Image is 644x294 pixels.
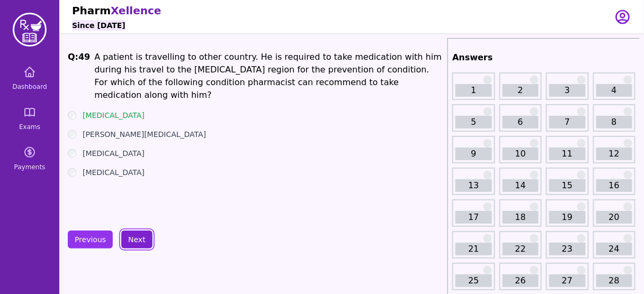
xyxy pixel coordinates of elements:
[503,243,539,255] a: 22
[83,110,145,121] label: [MEDICAL_DATA]
[549,211,585,224] a: 19
[455,274,491,287] a: 25
[549,274,585,287] a: 27
[549,116,585,128] a: 7
[4,140,55,178] a: Payments
[549,179,585,192] a: 15
[72,20,126,31] h6: Since [DATE]
[455,243,491,255] a: 21
[503,179,539,192] a: 14
[452,51,636,64] h2: Answers
[4,99,55,137] a: Exams
[12,82,47,91] span: Dashboard
[503,211,539,224] a: 18
[596,243,632,255] a: 24
[455,211,491,224] a: 17
[19,123,40,131] span: Exams
[455,84,491,97] a: 1
[83,148,145,159] label: [MEDICAL_DATA]
[549,148,585,160] a: 11
[503,274,539,287] a: 26
[596,116,632,128] a: 8
[503,148,539,160] a: 10
[83,167,145,178] label: [MEDICAL_DATA]
[596,84,632,97] a: 4
[111,4,161,17] span: Xellence
[455,116,491,128] a: 5
[83,129,206,140] label: [PERSON_NAME][MEDICAL_DATA]
[596,179,632,192] a: 16
[72,4,111,17] span: Pharm
[549,84,585,97] a: 3
[121,231,153,249] button: Next
[94,51,443,102] p: A patient is travelling to other country. He is required to take medication with him during his t...
[549,243,585,255] a: 23
[68,51,90,102] h1: Q: 49
[4,59,55,97] a: Dashboard
[14,163,46,171] span: Payments
[455,179,491,192] a: 13
[503,84,539,97] a: 2
[13,13,47,47] img: PharmXellence Logo
[68,231,113,249] button: Previous
[596,211,632,224] a: 20
[596,148,632,160] a: 12
[596,274,632,287] a: 28
[455,148,491,160] a: 9
[503,116,539,128] a: 6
